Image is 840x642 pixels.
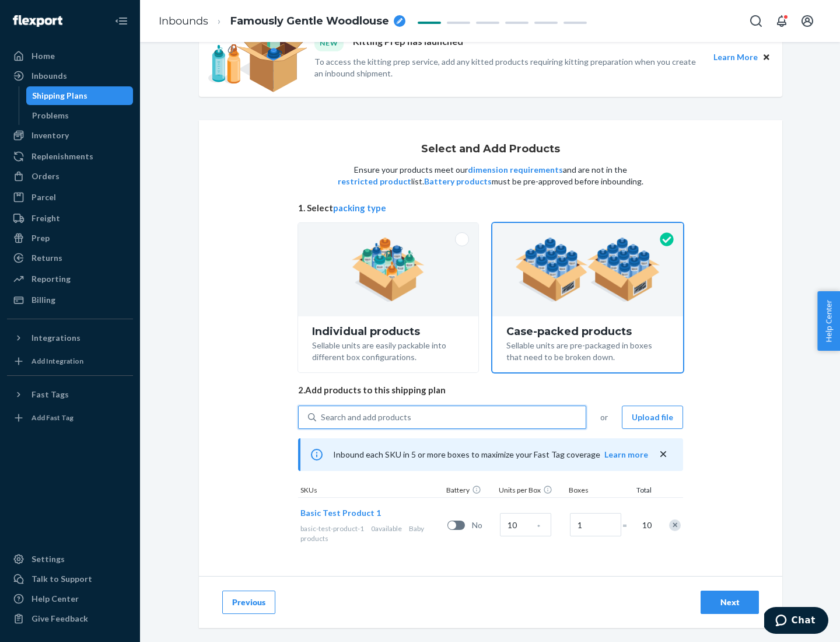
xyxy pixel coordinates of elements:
[32,613,88,624] div: Give Feedback
[701,591,759,614] button: Next
[26,106,134,125] a: Problems
[764,607,828,636] iframe: Opens a widget where you can chat to one of our agents
[337,164,645,187] p: Ensure your products meet our and are not in the list. must be pre-approved before inbounding.
[7,385,133,404] button: Fast Tags
[604,449,648,460] button: Learn more
[7,550,133,568] a: Settings
[7,209,133,228] a: Freight
[424,176,492,187] button: Battery products
[32,593,79,605] div: Help Center
[32,212,60,224] div: Freight
[500,513,551,536] input: Case Quantity
[625,485,654,497] div: Total
[7,609,133,628] button: Give Feedback
[669,519,681,531] div: Remove Item
[713,51,758,64] button: Learn More
[506,337,669,363] div: Sellable units are pre-packaged in boxes that need to be broken down.
[7,589,133,608] a: Help Center
[300,507,381,519] button: Basic Test Product 1
[7,329,133,347] button: Integrations
[622,519,634,531] span: =
[622,406,683,429] button: Upload file
[472,519,495,531] span: No
[300,508,381,518] span: Basic Test Product 1
[7,409,133,427] a: Add Fast Tag
[32,232,50,244] div: Prep
[570,513,621,536] input: Number of boxes
[338,176,411,187] button: restricted product
[32,90,87,102] div: Shipping Plans
[298,384,683,396] span: 2. Add products to this shipping plan
[298,438,683,471] div: Inbound each SKU in 5 or more boxes to maximize your Fast Tag coverage
[496,485,566,497] div: Units per Box
[32,294,55,306] div: Billing
[32,130,69,141] div: Inventory
[7,126,133,145] a: Inventory
[7,67,133,85] a: Inbounds
[371,524,402,533] span: 0 available
[110,9,133,33] button: Close Navigation
[506,326,669,337] div: Case-packed products
[7,570,133,588] button: Talk to Support
[710,596,749,608] div: Next
[32,553,65,565] div: Settings
[657,448,669,460] button: close
[298,202,683,214] span: 1. Select
[230,14,389,29] span: Famously Gentle Woodlouse
[314,56,703,79] p: To access the kitting prep service, add any kitted products requiring kitting preparation when yo...
[7,352,133,371] a: Add Integration
[32,70,67,82] div: Inbounds
[149,4,415,39] ol: breadcrumbs
[7,291,133,309] a: Billing
[353,35,463,51] p: Kitting Prep has launched
[32,273,71,285] div: Reporting
[300,524,443,543] div: Baby products
[32,252,62,264] div: Returns
[640,519,652,531] span: 10
[32,50,55,62] div: Home
[321,411,411,423] div: Search and add products
[7,188,133,207] a: Parcel
[817,291,840,351] button: Help Center
[312,326,464,337] div: Individual products
[314,35,344,51] div: NEW
[770,9,793,33] button: Open notifications
[600,411,608,423] span: or
[7,270,133,288] a: Reporting
[421,144,560,155] h1: Select and Add Products
[32,356,83,366] div: Add Integration
[7,229,133,247] a: Prep
[300,524,364,533] span: basic-test-product-1
[32,332,80,344] div: Integrations
[352,238,425,302] img: individual-pack.facf35554cb0f1810c75b2bd6df2d64e.png
[32,191,56,203] div: Parcel
[26,86,134,105] a: Shipping Plans
[566,485,625,497] div: Boxes
[796,9,819,33] button: Open account menu
[744,9,768,33] button: Open Search Box
[515,238,660,302] img: case-pack.59cecea509d18c883b923b81aeac6d0b.png
[32,170,60,182] div: Orders
[444,485,496,497] div: Battery
[298,485,444,497] div: SKUs
[222,591,275,614] button: Previous
[32,151,93,162] div: Replenishments
[32,389,69,400] div: Fast Tags
[159,15,208,27] a: Inbounds
[32,573,92,585] div: Talk to Support
[13,15,62,27] img: Flexport logo
[32,413,73,423] div: Add Fast Tag
[333,202,386,214] button: packing type
[468,164,563,176] button: dimension requirements
[7,167,133,186] a: Orders
[7,47,133,65] a: Home
[312,337,464,363] div: Sellable units are easily packable into different box configurations.
[7,249,133,267] a: Returns
[32,110,69,121] div: Problems
[760,51,773,64] button: Close
[7,147,133,166] a: Replenishments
